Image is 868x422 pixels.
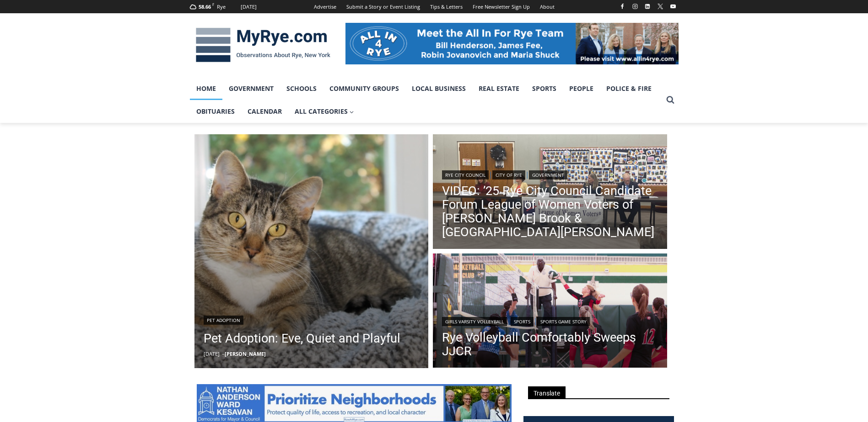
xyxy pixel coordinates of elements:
[295,106,354,116] span: All Categories
[600,77,658,100] a: Police & Fire
[204,350,220,357] time: [DATE]
[194,134,429,368] img: [PHOTO: Eve. Contributed.]
[345,23,679,64] img: All in for Rye
[212,2,214,7] span: F
[222,350,225,357] span: –
[225,350,266,357] a: [PERSON_NAME]
[472,77,526,100] a: Real Estate
[190,21,336,69] img: MyRye.com
[511,317,534,326] a: Sports
[190,77,222,100] a: Home
[194,134,429,368] a: Read More Pet Adoption: Eve, Quiet and Playful
[199,3,211,10] span: 58.66
[442,317,507,326] a: Girls Varsity Volleyball
[241,3,257,11] div: [DATE]
[433,253,667,370] img: (PHOTO: Rye Volleyball's Olivia Lewis (#22) tapping the ball over the net on Saturday, September ...
[280,77,323,100] a: Schools
[288,100,361,123] a: All Categories
[433,134,667,251] a: Read More VIDEO: ’25 Rye City Council Candidate Forum League of Women Voters of Rye, Rye Brook & ...
[642,1,653,12] a: Linkedin
[190,100,241,123] a: Obituaries
[241,100,288,123] a: Calendar
[433,134,667,251] img: (PHOTO: The League of Women Voters of Rye, Rye Brook & Port Chester held a 2025 Rye City Council ...
[537,317,590,326] a: Sports Game Story
[630,1,641,12] a: Instagram
[217,3,226,11] div: Rye
[442,169,658,179] div: | |
[190,77,662,123] nav: Primary Navigation
[563,77,600,100] a: People
[204,329,400,348] a: Pet Adoption: Eve, Quiet and Playful
[528,386,566,399] span: Translate
[405,77,472,100] a: Local Business
[323,77,405,100] a: Community Groups
[492,170,525,179] a: City of Rye
[526,77,563,100] a: Sports
[442,331,658,358] a: Rye Volleyball Comfortably Sweeps JJCR
[442,170,489,179] a: Rye City Council
[442,184,658,239] a: VIDEO: ’25 Rye City Council Candidate Forum League of Women Voters of [PERSON_NAME] Brook & [GEOG...
[433,253,667,370] a: Read More Rye Volleyball Comfortably Sweeps JJCR
[668,1,679,12] a: YouTube
[529,170,567,179] a: Government
[662,92,679,108] button: View Search Form
[222,77,280,100] a: Government
[442,315,658,326] div: | |
[617,1,628,12] a: Facebook
[655,1,666,12] a: X
[204,316,243,325] a: Pet Adoption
